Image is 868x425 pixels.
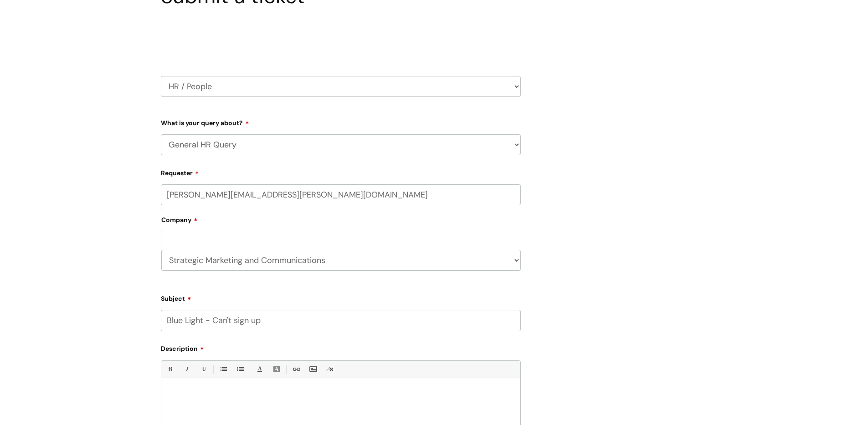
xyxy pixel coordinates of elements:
[254,364,265,375] a: Font Color
[217,364,229,375] a: • Unordered List (⌘⇧7)
[161,292,521,303] label: Subject
[161,166,521,177] label: Requester
[324,364,335,375] a: Remove formatting (⌘\)
[290,364,302,375] a: Link
[307,364,318,375] a: Insert Image...
[271,364,282,375] a: Back Color
[161,30,521,46] h2: Select issue type
[161,184,521,205] input: Email
[198,364,209,375] a: Underline(⌘U)
[161,116,521,127] label: What is your query about?
[161,342,521,353] label: Description
[234,364,246,375] a: 1. Ordered List (⌘⇧8)
[181,364,192,375] a: Italic (⌘I)
[161,213,521,233] label: Company
[164,364,175,375] a: Bold (⌘B)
